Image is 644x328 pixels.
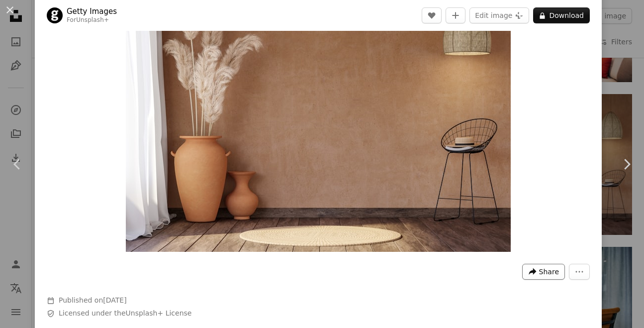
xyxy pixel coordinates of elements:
[533,7,590,23] button: Download
[469,7,529,23] button: Edit image
[59,296,127,304] span: Published on
[67,6,117,16] a: Getty Images
[539,264,559,279] span: Share
[522,264,565,280] button: Share this image
[47,7,63,23] img: Go to Getty Images's profile
[126,309,192,317] a: Unsplash+ License
[103,296,126,304] time: May 3, 2023 at 12:09:14 PM CDT
[446,7,465,23] button: Add to Collection
[67,16,117,24] div: For
[59,309,191,319] span: Licensed under the
[76,16,109,23] a: Unsplash+
[569,264,590,280] button: More Actions
[422,7,442,23] button: Like
[609,116,644,212] a: Next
